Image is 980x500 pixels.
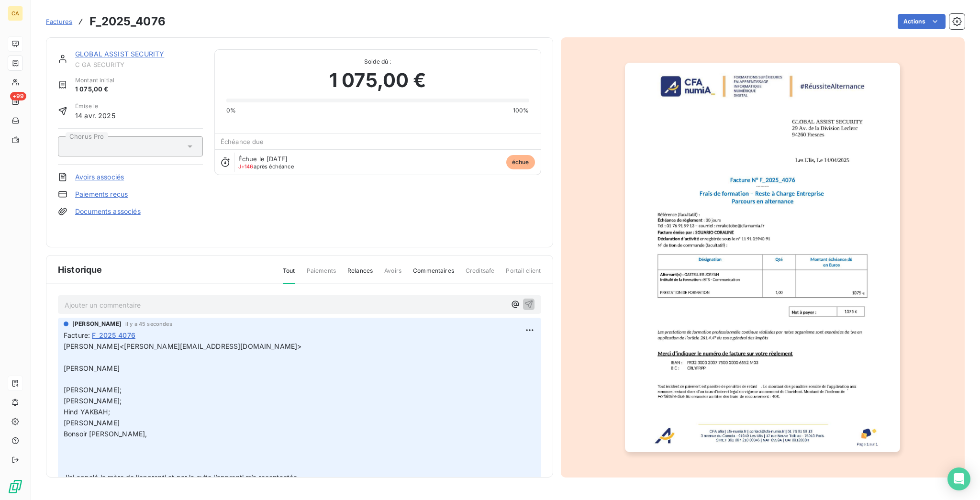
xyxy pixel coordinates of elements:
span: il y a 45 secondes [125,321,172,327]
span: Portail client [506,267,541,283]
span: [PERSON_NAME]<[PERSON_NAME][EMAIL_ADDRESS][DOMAIN_NAME]> [64,342,301,350]
span: [PERSON_NAME]​ [64,364,120,372]
span: Commentaires [413,267,454,283]
span: [PERSON_NAME]​ [64,419,120,427]
img: invoice_thumbnail [625,63,900,452]
span: après échéance [238,164,294,169]
span: Paiements [307,267,336,283]
span: Hind YAKBAH;​ [64,408,110,416]
div: Open Intercom Messenger [947,467,970,490]
a: GLOBAL ASSIST SECURITY [75,50,164,58]
span: 1 075,00 € [329,66,426,95]
span: 100% [513,106,529,115]
a: Documents associés [75,207,141,216]
span: Factures [46,18,72,25]
span: Échue le [DATE] [238,155,288,163]
a: Factures [46,17,72,26]
a: Paiements reçus [75,189,128,199]
span: [PERSON_NAME];​ [64,386,122,394]
span: Tout [283,267,295,284]
h3: F_2025_4076 [89,13,166,30]
span: C GA SECURITY [75,61,203,68]
span: Facture : [64,330,90,340]
span: 14 avr. 2025 [75,111,115,121]
span: Bonsoir [PERSON_NAME], [64,430,147,438]
span: J’ai appelé la mère de l’apprenti et par la suite l’apprenti m’a recontactée. [64,473,300,481]
div: CA [8,6,23,21]
span: Émise le [75,102,115,111]
span: échue [506,155,535,169]
img: Logo LeanPay [8,479,23,494]
span: 1 075,00 € [75,85,114,94]
span: [PERSON_NAME];​ [64,397,122,405]
span: Avoirs [384,267,401,283]
span: Creditsafe [466,267,495,283]
button: Actions [898,14,946,29]
span: Historique [58,263,102,276]
span: F_2025_4076 [92,330,135,340]
span: Relances [347,267,373,283]
span: +99 [10,92,26,100]
span: 0% [226,106,236,115]
span: J+146 [238,163,254,170]
span: Montant initial [75,76,114,85]
span: Solde dû : [226,57,529,66]
span: Échéance due [221,138,264,145]
a: Avoirs associés [75,172,124,182]
span: [PERSON_NAME] [72,320,122,328]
